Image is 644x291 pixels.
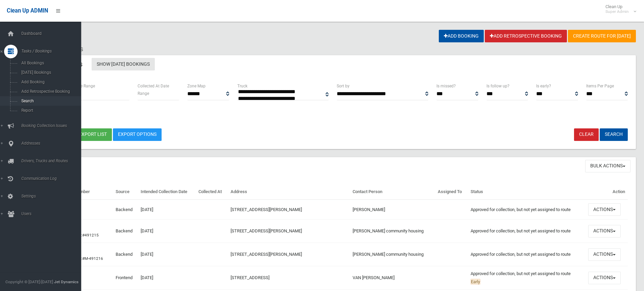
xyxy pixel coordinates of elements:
[19,89,80,94] span: Add Retrospective Booking
[113,220,138,243] td: Backend
[138,243,196,266] td: [DATE]
[82,233,99,237] a: #491215
[586,184,628,200] th: Action
[588,225,621,237] button: Actions
[468,184,586,200] th: Status
[74,128,112,141] button: Export list
[19,31,86,36] span: Dashboard
[568,30,636,42] a: Create route for [DATE]
[485,30,567,42] a: Add Retrospective Booking
[574,128,599,141] a: Clear
[605,9,629,14] small: Super Admin
[228,184,350,200] th: Address
[113,128,162,141] a: Export Options
[138,200,196,219] td: [DATE]
[19,49,86,54] span: Tasks / Bookings
[5,279,53,284] span: Copyright © [DATE]-[DATE]
[113,200,138,219] td: Backend
[588,203,621,216] button: Actions
[350,243,435,266] td: [PERSON_NAME] community housing
[471,279,480,285] span: Early
[82,256,103,261] a: #M-491216
[196,184,228,200] th: Collected At
[585,160,630,172] button: Bulk Actions
[231,275,269,280] a: [STREET_ADDRESS]
[350,220,435,243] td: [PERSON_NAME] community housing
[138,220,196,243] td: [DATE]
[113,266,138,290] td: Frontend
[92,58,155,70] a: Show [DATE] Bookings
[439,30,484,42] a: Add Booking
[19,211,86,216] span: Users
[231,207,302,212] a: [STREET_ADDRESS][PERSON_NAME]
[54,279,78,284] strong: Jet Dynamics
[19,61,80,65] span: All Bookings
[468,243,586,266] td: Approved for collection, but not yet assigned to route
[113,184,138,200] th: Source
[231,228,302,233] a: [STREET_ADDRESS][PERSON_NAME]
[350,184,435,200] th: Contact Person
[237,82,247,90] label: Truck
[19,176,86,181] span: Communication Log
[19,99,80,103] span: Search
[138,184,196,200] th: Intended Collection Date
[350,200,435,219] td: [PERSON_NAME]
[138,266,196,290] td: [DATE]
[19,159,86,163] span: Drivers, Trucks and Routes
[19,141,86,146] span: Addresses
[19,108,80,113] span: Report
[19,194,86,199] span: Settings
[55,184,113,200] th: Booking Number
[113,243,138,266] td: Backend
[350,266,435,290] td: VAN [PERSON_NAME]
[19,123,86,128] span: Booking Collection Issues
[19,70,80,75] span: [DATE] Bookings
[19,80,80,84] span: Add Booking
[435,184,468,200] th: Assigned To
[7,7,48,14] span: Clean Up ADMIN
[600,128,628,141] button: Search
[602,4,636,14] span: Clean Up
[588,248,621,261] button: Actions
[468,266,586,290] td: Approved for collection, but not yet assigned to route
[468,200,586,219] td: Approved for collection, but not yet assigned to route
[231,252,302,257] a: [STREET_ADDRESS][PERSON_NAME]
[588,272,621,284] button: Actions
[468,220,586,243] td: Approved for collection, but not yet assigned to route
